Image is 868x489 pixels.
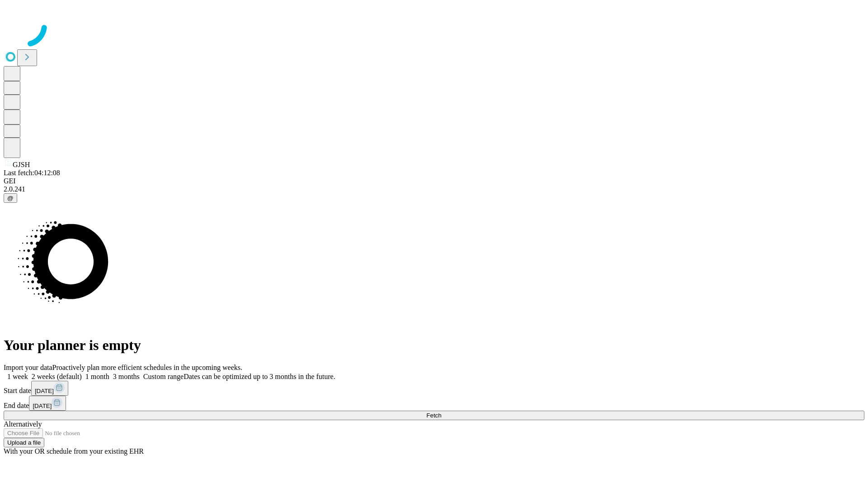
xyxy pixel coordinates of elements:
[4,193,17,203] button: @
[4,447,144,455] span: With your OR schedule from your existing EHR
[143,373,184,380] span: Custom range
[4,337,864,354] h1: Your planner is empty
[7,373,28,380] span: 1 week
[4,185,864,193] div: 2.0.241
[29,396,66,411] button: [DATE]
[32,373,82,380] span: 2 weeks (default)
[4,177,864,185] div: GEI
[52,364,242,371] span: Proactively plan more efficient schedules in the upcoming weeks.
[184,373,335,380] span: Dates can be optimized up to 3 months in the future.
[4,411,864,420] button: Fetch
[4,420,42,428] span: Alternatively
[33,403,52,409] span: [DATE]
[4,381,864,396] div: Start date
[426,412,441,419] span: Fetch
[31,381,68,396] button: [DATE]
[113,373,140,380] span: 3 months
[35,388,54,394] span: [DATE]
[7,195,14,201] span: @
[4,396,864,411] div: End date
[4,169,60,177] span: Last fetch: 04:12:08
[85,373,109,380] span: 1 month
[4,438,44,447] button: Upload a file
[4,364,52,371] span: Import your data
[13,161,30,168] span: GJSH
